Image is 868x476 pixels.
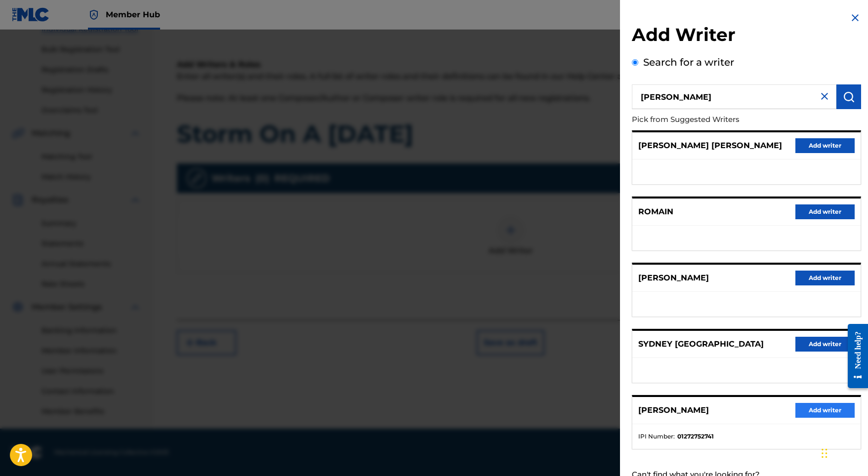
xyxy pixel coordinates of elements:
p: Pick from Suggested Writers [632,109,805,130]
h2: Add Writer [632,24,861,49]
button: Add writer [795,403,855,418]
button: Add writer [795,138,855,153]
span: Member Hub [106,9,160,20]
button: Add writer [795,337,855,352]
label: Search for a writer [643,56,734,68]
p: [PERSON_NAME] [638,404,709,416]
p: ROMAIN [638,206,673,218]
input: Search writer's name or IPI Number [632,84,836,109]
span: IPI Number : [638,432,675,441]
img: MLC Logo [12,7,50,22]
iframe: Resource Center [840,316,868,397]
iframe: Chat Widget [819,429,868,476]
p: [PERSON_NAME] [PERSON_NAME] [638,140,782,152]
img: close [819,90,830,102]
div: Drag [822,438,827,468]
button: Add writer [795,271,855,285]
button: Add writer [795,204,855,219]
img: Top Rightsholder [88,9,100,21]
strong: 01272752741 [677,432,714,441]
img: Search Works [843,91,855,103]
p: SYDNEY [GEOGRAPHIC_DATA] [638,338,764,350]
p: [PERSON_NAME] [638,272,709,284]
